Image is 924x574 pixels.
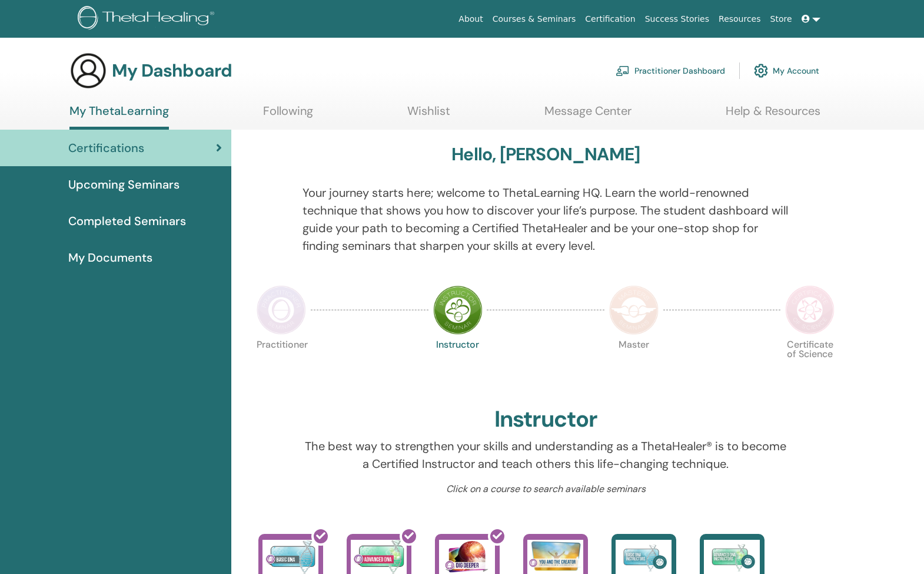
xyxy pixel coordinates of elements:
[785,340,835,390] p: Certificate of Science
[580,8,640,30] a: Certification
[488,8,581,30] a: Courses & Seminars
[68,212,186,230] span: Completed Seminars
[257,340,306,390] p: Practitioner
[407,104,450,127] a: Wishlist
[68,249,152,266] span: My Documents
[609,340,659,390] p: Master
[257,285,306,335] img: Practitioner
[766,8,797,30] a: Store
[527,540,583,572] img: You and the Creator
[433,285,483,335] img: Instructor
[303,437,789,473] p: The best way to strengthen your skills and understanding as a ThetaHealer® is to become a Certifi...
[785,285,835,335] img: Certificate of Science
[609,285,659,335] img: Master
[616,65,630,76] img: chalkboard-teacher.svg
[112,60,232,81] h3: My Dashboard
[726,104,820,127] a: Help & Resources
[494,406,597,433] h2: Instructor
[433,340,483,390] p: Instructor
[544,104,631,127] a: Message Center
[69,52,107,90] img: generic-user-icon.jpg
[616,58,725,84] a: Practitioner Dashboard
[303,184,789,255] p: Your journey starts here; welcome to ThetaLearning HQ. Learn the world-renowned technique that sh...
[68,176,180,193] span: Upcoming Seminars
[714,8,766,30] a: Resources
[68,139,144,157] span: Certifications
[303,482,789,496] p: Click on a course to search available seminars
[454,8,487,30] a: About
[263,104,313,127] a: Following
[754,61,768,81] img: cog.svg
[78,6,218,32] img: logo.png
[69,104,169,130] a: My ThetaLearning
[640,8,714,30] a: Success Stories
[754,58,819,84] a: My Account
[451,144,640,165] h3: Hello, [PERSON_NAME]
